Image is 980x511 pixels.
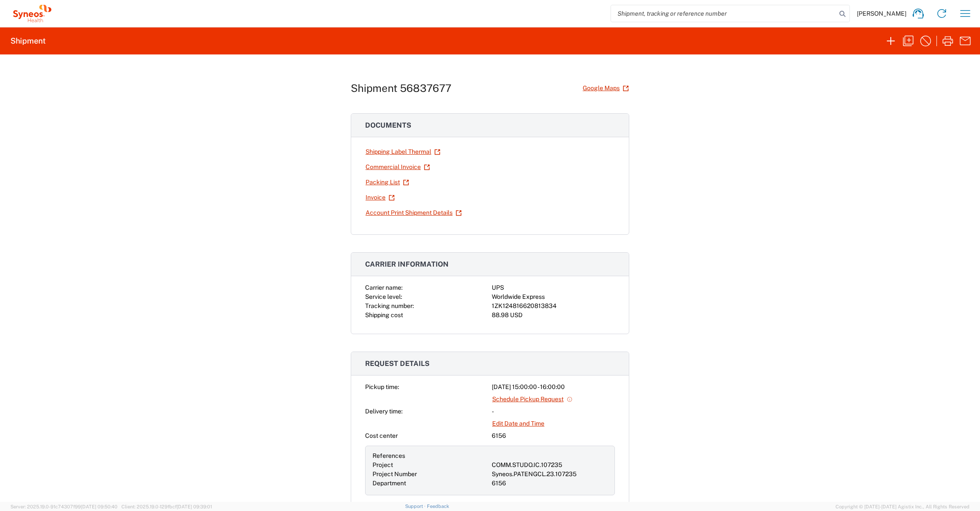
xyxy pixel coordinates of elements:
span: References [373,452,405,459]
span: [DATE] 09:50:40 [81,504,117,509]
a: Packing List [365,175,409,190]
a: Support [405,504,427,509]
span: Carrier name: [365,284,403,291]
a: Feedback [427,504,449,509]
div: Department [373,479,488,488]
span: [DATE] 09:39:01 [177,504,212,509]
span: Documents [365,121,411,129]
span: Cost center [365,432,398,439]
div: UPS [492,283,615,292]
div: [DATE] 15:00:00 - 16:00:00 [492,382,615,392]
span: Request details [365,359,430,368]
div: 88.98 USD [492,311,615,320]
span: Carrier information [365,260,449,268]
span: Client: 2025.19.0-129fbcf [121,504,212,509]
div: Worldwide Express [492,292,615,301]
div: 1ZK124816620813834 [492,301,615,311]
input: Shipment, tracking or reference number [611,5,836,22]
div: Syneos.PATENGCL.23.107235 [492,470,607,479]
span: Service level: [365,293,402,300]
div: Project Number [373,470,488,479]
span: Tracking number: [365,302,414,309]
span: Server: 2025.19.0-91c74307f99 [10,504,117,509]
a: Invoice [365,190,395,205]
span: Shipping cost [365,311,403,318]
div: - [492,407,615,416]
div: 6156 [492,431,615,440]
a: Commercial Invoice [365,159,430,175]
span: [PERSON_NAME] [857,10,906,17]
a: Google Maps [582,81,629,96]
div: 6156 [492,479,607,488]
a: Schedule Pickup Request [492,392,573,407]
a: Edit Date and Time [492,416,545,431]
div: Project [373,460,488,470]
a: Shipping Label Thermal [365,144,441,159]
span: Delivery time: [365,408,403,415]
a: Account Print Shipment Details [365,205,462,220]
span: Copyright © [DATE]-[DATE] Agistix Inc., All Rights Reserved [836,503,970,511]
h1: Shipment 56837677 [351,82,451,95]
h2: Shipment [10,36,46,46]
span: Pickup time: [365,383,399,390]
div: COMM.STUDO.IC.107235 [492,460,607,470]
